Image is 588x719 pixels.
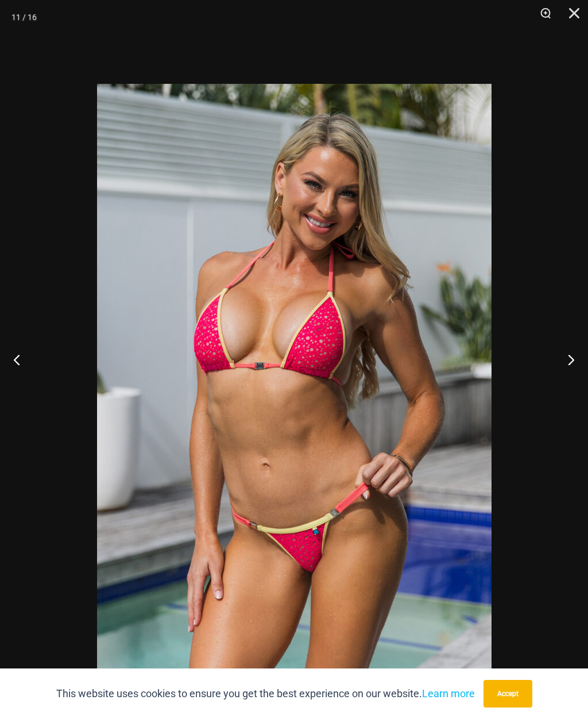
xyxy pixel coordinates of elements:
[422,687,475,699] a: Learn more
[97,84,492,675] img: Bubble Mesh Highlight Pink 309 Top 469 Thong 01
[11,9,37,26] div: 11 / 16
[56,685,475,702] p: This website uses cookies to ensure you get the best experience on our website.
[483,680,532,708] button: Accept
[545,331,588,388] button: Next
